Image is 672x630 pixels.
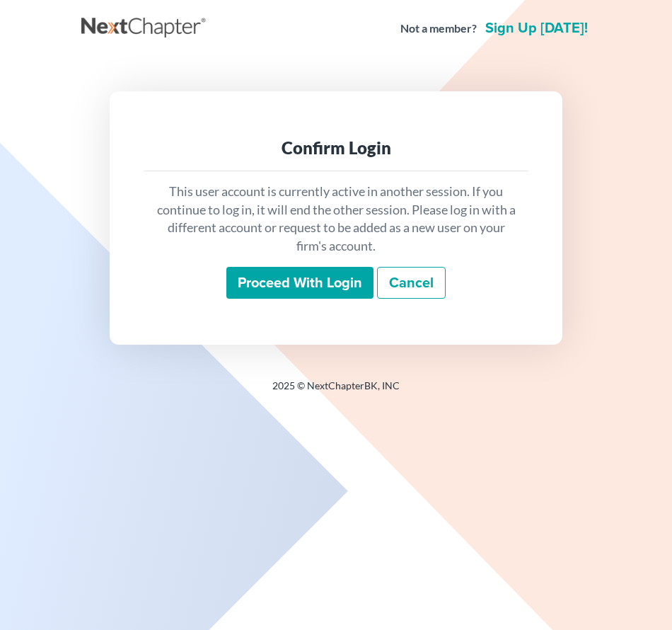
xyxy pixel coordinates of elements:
[155,137,517,159] div: Confirm Login
[81,379,591,404] div: 2025 © NextChapterBK, INC
[482,21,591,35] a: Sign up [DATE]!
[400,21,477,37] strong: Not a member?
[226,267,373,299] input: Proceed with login
[155,183,517,256] p: This user account is currently active in another session. If you continue to log in, it will end ...
[377,267,446,299] a: Cancel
